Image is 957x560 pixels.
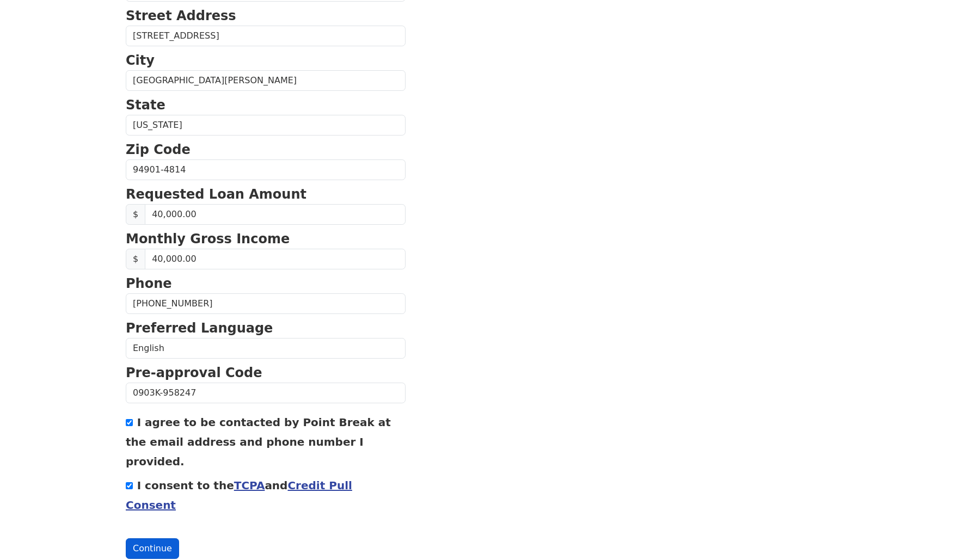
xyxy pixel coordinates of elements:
span: $ [126,249,145,269]
button: Continue [126,538,179,559]
strong: Street Address [126,8,236,23]
strong: Zip Code [126,142,191,157]
strong: State [126,97,165,113]
input: Phone [126,293,406,314]
input: Requested Loan Amount [145,204,406,225]
input: City [126,70,406,91]
p: Monthly Gross Income [126,229,406,249]
input: Pre-approval Code [126,383,406,403]
span: $ [126,204,145,225]
a: TCPA [234,479,265,492]
strong: Requested Loan Amount [126,187,306,202]
label: I agree to be contacted by Point Break at the email address and phone number I provided. [126,416,391,468]
strong: Pre-approval Code [126,365,262,380]
strong: Preferred Language [126,321,273,336]
label: I consent to the and [126,479,352,512]
input: Zip Code [126,159,406,180]
input: Street Address [126,26,406,46]
strong: Phone [126,276,172,291]
strong: City [126,53,155,68]
input: Monthly Gross Income [145,249,406,269]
